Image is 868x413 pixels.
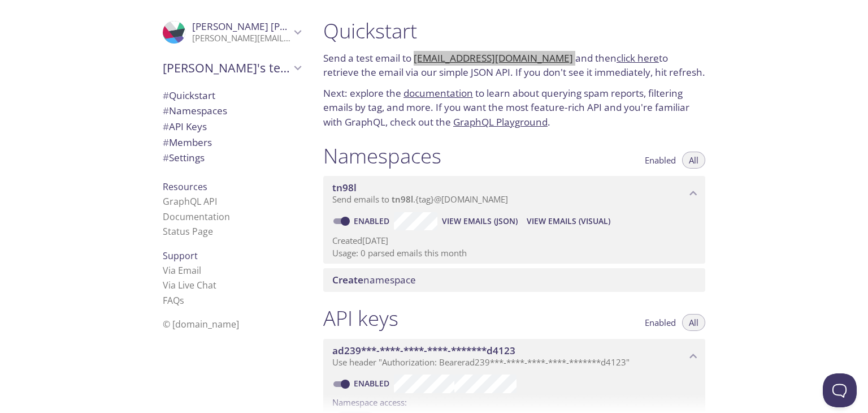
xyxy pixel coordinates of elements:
span: # [163,136,169,149]
button: Enabled [638,314,683,331]
div: Donna Jose [154,14,310,51]
span: Send emails to . {tag} @[DOMAIN_NAME] [332,193,508,205]
div: Create namespace [323,268,705,292]
button: All [682,152,705,169]
span: Create [332,273,363,286]
span: Settings [163,151,205,164]
span: [PERSON_NAME]'s team [163,60,290,76]
span: [PERSON_NAME] [PERSON_NAME] [192,20,347,33]
p: [PERSON_NAME][EMAIL_ADDRESS][PERSON_NAME][DOMAIN_NAME] [192,33,290,44]
span: tn98l [392,193,413,205]
a: FAQ [163,294,184,307]
div: Namespaces [154,103,310,119]
a: [EMAIL_ADDRESS][DOMAIN_NAME] [414,51,573,64]
p: Created [DATE] [332,235,696,247]
a: Documentation [163,210,230,223]
p: Send a test email to and then to retrieve the email via our simple JSON API. If you don't see it ... [323,51,705,80]
div: tn98l namespace [323,176,705,211]
div: Donna's team [154,53,310,83]
span: Resources [163,180,207,193]
button: All [682,314,705,331]
span: View Emails (JSON) [442,214,518,228]
button: View Emails (Visual) [522,212,615,230]
div: API Keys [154,119,310,135]
iframe: Help Scout Beacon - Open [823,373,857,407]
div: Quickstart [154,88,310,104]
a: Enabled [352,216,394,226]
label: Namespace access: [332,393,407,410]
a: Enabled [352,378,394,389]
span: # [163,151,169,164]
span: Members [163,136,212,149]
p: Usage: 0 parsed emails this month [332,247,696,259]
a: Status Page [163,225,213,238]
h1: Quickstart [323,18,705,44]
span: # [163,104,169,117]
button: Enabled [638,152,683,169]
span: # [163,120,169,133]
span: Namespaces [163,104,227,117]
h1: API keys [323,306,398,331]
a: Via Live Chat [163,279,216,291]
span: View Emails (Visual) [527,214,610,228]
a: Via Email [163,264,201,277]
button: View Emails (JSON) [437,212,522,230]
p: Next: explore the to learn about querying spam reports, filtering emails by tag, and more. If you... [323,86,705,130]
a: GraphQL API [163,195,217,208]
h1: Namespaces [323,143,441,169]
div: Team Settings [154,150,310,166]
span: # [163,89,169,102]
span: Support [163,249,198,262]
a: click here [617,51,659,64]
span: Quickstart [163,89,215,102]
span: API Keys [163,120,207,133]
span: tn98l [332,181,357,194]
span: s [180,294,184,307]
a: documentation [403,87,473,100]
div: Members [154,135,310,150]
span: namespace [332,273,416,286]
a: GraphQL Playground [453,115,548,128]
span: © [DOMAIN_NAME] [163,318,239,330]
